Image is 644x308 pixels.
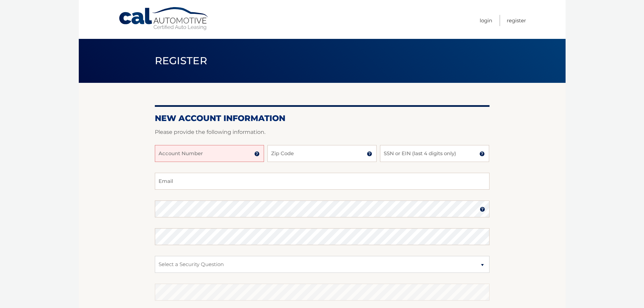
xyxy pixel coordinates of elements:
a: Register [507,15,526,26]
h2: New Account Information [155,113,490,123]
input: SSN or EIN (last 4 digits only) [380,145,489,162]
img: tooltip.svg [480,207,485,212]
img: tooltip.svg [254,151,260,157]
img: tooltip.svg [479,151,485,157]
a: Login [480,15,492,26]
span: Register [155,54,208,67]
p: Please provide the following information. [155,127,490,137]
input: Email [155,173,490,190]
img: tooltip.svg [367,151,372,157]
input: Account Number [155,145,264,162]
a: Cal Automotive [118,7,210,31]
input: Zip Code [267,145,377,162]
